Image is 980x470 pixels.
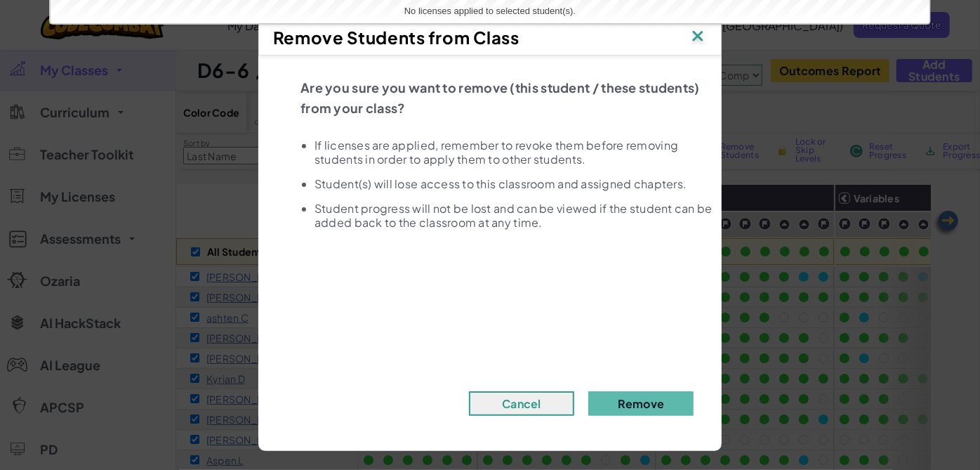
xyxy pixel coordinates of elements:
[314,177,715,191] li: Student(s) will lose access to this classroom and assigned chapters.
[588,391,694,416] button: Remove
[469,391,574,416] button: Cancel
[314,202,715,230] li: Student progress will not be lost and can be viewed if the student can be added back to the class...
[314,138,715,167] li: If licenses are applied, remember to revoke them before removing students in order to apply them ...
[273,27,519,48] span: Remove Students from Class
[404,6,576,16] span: No licenses applied to selected student(s).
[300,79,700,116] span: Are you sure you want to remove (this student / these students) from your class?
[689,27,707,48] img: IconClose.svg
